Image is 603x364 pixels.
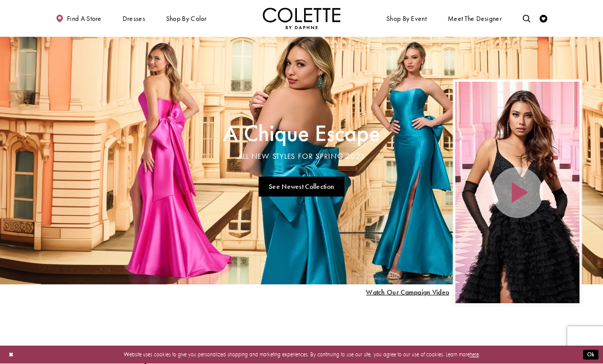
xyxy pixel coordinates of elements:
span: Play Slide #15 Video [366,288,449,296]
a: Check Wishlist [538,8,549,29]
img: Colette by Daphne [263,8,340,29]
span: Shop by color [166,15,207,22]
a: See Newest Collection A Chique Escape All New Styles For Spring 2025 [259,177,345,197]
ul: Slider Links [220,173,382,200]
span: Dresses [123,15,145,22]
button: Submit Dialog [583,350,598,360]
button: Close Dialog [5,348,17,362]
a: here [470,351,479,358]
span: Shop By Event [386,15,427,22]
a: Visit Home Page [263,8,340,29]
a: Toggle search [521,8,532,29]
span: Shop By Event [384,8,428,29]
p: Website uses cookies to give you personalized shopping and marketing experiences. By continuing t... [56,350,547,360]
span: Find a store [67,15,102,22]
a: Meet the designer [446,8,504,29]
div: Video Player [455,82,580,304]
a: Find a store [54,8,103,29]
span: Dresses [121,8,147,29]
span: Shop by color [164,8,208,29]
span: Meet the designer [448,15,502,22]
